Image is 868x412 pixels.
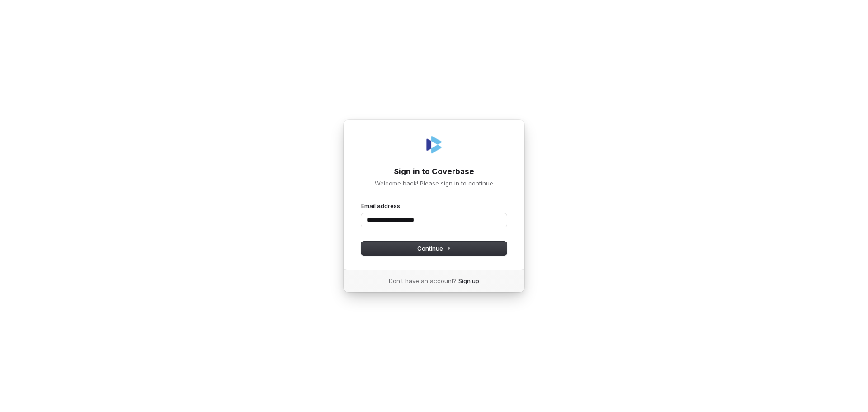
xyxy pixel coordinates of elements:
[389,277,457,285] span: Don’t have an account?
[458,277,479,285] a: Sign up
[361,166,507,177] h1: Sign in to Coverbase
[361,179,507,187] p: Welcome back! Please sign in to continue
[361,242,507,255] button: Continue
[423,134,445,156] img: Coverbase
[417,244,451,252] span: Continue
[361,202,400,210] label: Email address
